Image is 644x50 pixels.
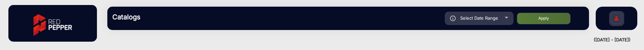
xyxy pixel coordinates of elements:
[101,37,631,43] div: ([DATE] - [DATE])
[460,15,498,21] span: Select Date Range
[609,8,624,31] img: Sign%20Up.svg
[450,16,456,21] img: icon
[517,13,571,24] button: Apply
[29,8,77,42] img: vmg-logo
[112,13,206,21] h3: Catalogs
